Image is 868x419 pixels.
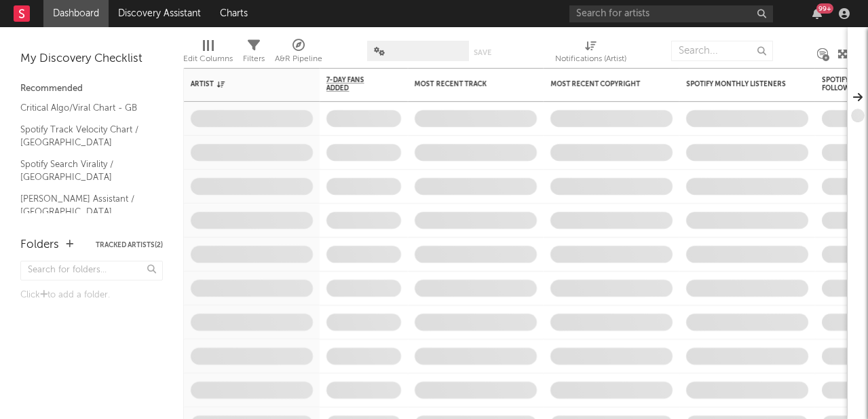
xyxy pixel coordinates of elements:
div: Folders [20,237,59,253]
div: Edit Columns [183,51,233,67]
button: Save [474,49,491,56]
div: Edit Columns [183,34,233,73]
div: 99 + [816,3,833,14]
div: Recommended [20,81,163,97]
input: Search for artists [569,5,773,22]
div: Most Recent Copyright [550,80,652,88]
div: A&R Pipeline [275,34,322,73]
a: [PERSON_NAME] Assistant / [GEOGRAPHIC_DATA] [20,192,149,219]
div: Notifications (Artist) [555,51,626,67]
button: 99+ [812,8,822,19]
span: 7-Day Fans Added [326,76,381,92]
a: Critical Algo/Viral Chart - GB [20,101,149,115]
div: Click to add a folder. [20,287,163,304]
div: A&R Pipeline [275,51,322,67]
div: My Discovery Checklist [20,51,163,67]
a: Spotify Track Velocity Chart / [GEOGRAPHIC_DATA] [20,122,149,150]
input: Search for folders... [20,261,163,280]
div: Artist [191,80,293,88]
a: Spotify Search Virality / [GEOGRAPHIC_DATA] [20,157,149,185]
div: Filters [243,34,265,73]
div: Filters [243,51,265,67]
div: Most Recent Track [415,80,516,88]
div: Spotify Monthly Listeners [686,80,788,88]
button: Tracked Artists(2) [96,242,163,249]
div: Notifications (Artist) [555,34,626,73]
input: Search... [671,41,773,61]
